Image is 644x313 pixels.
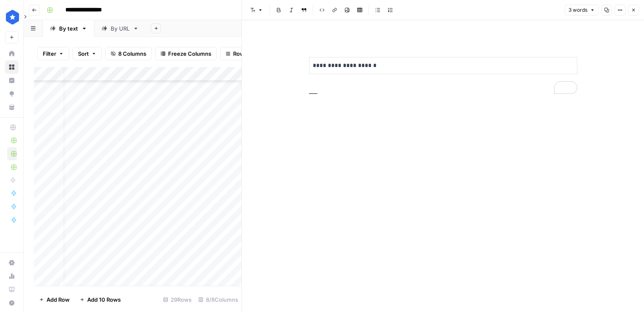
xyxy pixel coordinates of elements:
[37,47,69,60] button: Filter
[43,49,56,58] span: Filter
[5,47,18,60] a: Home
[59,24,78,33] div: By text
[5,7,18,28] button: Workspace: ConsumerAffairs
[5,256,18,269] a: Settings
[87,295,121,304] span: Add 10 Rows
[5,60,18,74] a: Browse
[105,47,152,60] button: 8 Columns
[34,293,75,306] button: Add Row
[5,101,18,114] a: Your Data
[78,49,89,58] span: Sort
[195,293,241,306] div: 8/8 Columns
[118,49,146,58] span: 8 Columns
[5,269,18,283] a: Usage
[155,47,217,60] button: Freeze Columns
[5,74,18,87] a: Insights
[160,293,195,306] div: 29 Rows
[73,47,102,60] button: Sort
[5,87,18,101] a: Opportunities
[5,296,18,310] button: Help + Support
[75,293,126,306] button: Add 10 Rows
[43,20,94,37] a: By text
[5,10,20,25] img: ConsumerAffairs Logo
[47,295,70,304] span: Add Row
[233,49,263,58] span: Row Height
[168,49,211,58] span: Freeze Columns
[111,24,130,33] div: By URL
[5,283,18,296] a: Learning Hub
[304,34,582,98] div: To enrich screen reader interactions, please activate Accessibility in Grammarly extension settings
[565,5,599,16] button: 3 words
[220,47,269,60] button: Row Height
[94,20,146,37] a: By URL
[569,6,587,14] span: 3 words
